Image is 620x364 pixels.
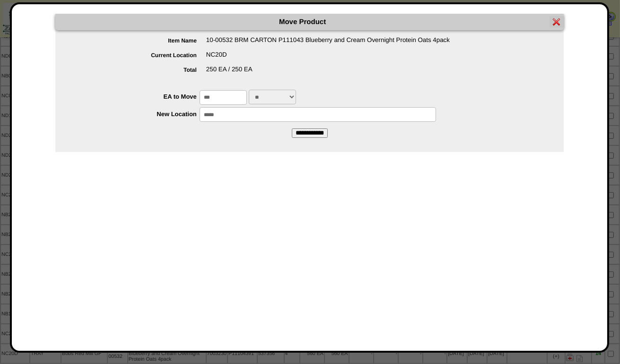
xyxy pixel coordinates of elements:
[74,37,206,44] label: Item Name
[74,93,200,100] label: EA to Move
[74,66,564,80] div: 250 EA / 250 EA
[74,110,200,118] label: New Location
[74,67,206,73] label: Total
[55,14,564,30] div: Move Product
[74,36,564,51] div: 10-00532 BRM CARTON P111043 Blueberry and Cream Overnight Protein Oats 4pack
[553,18,560,25] img: error.gif
[74,51,564,66] div: NC20D
[74,52,206,59] label: Current Location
